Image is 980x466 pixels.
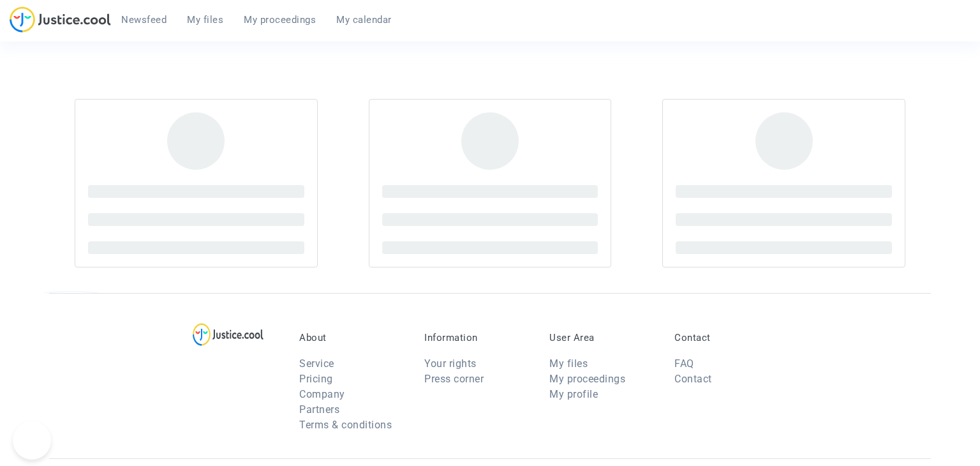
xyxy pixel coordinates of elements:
a: My files [549,357,588,370]
a: Press corner [424,373,484,385]
a: Your rights [424,357,477,370]
a: Partners [299,403,339,416]
a: Terms & conditions [299,419,392,431]
a: My calendar [326,10,402,29]
a: My proceedings [549,373,625,385]
span: My proceedings [244,14,316,26]
p: User Area [549,332,655,343]
p: Contact [674,332,780,343]
a: My proceedings [234,10,326,29]
span: My calendar [336,14,392,26]
a: FAQ [674,357,694,370]
a: Pricing [299,373,333,385]
p: About [299,332,405,343]
span: My files [187,14,223,26]
a: Newsfeed [111,10,177,29]
a: Company [299,388,345,400]
iframe: Toggle Customer Support [13,421,51,460]
a: My files [177,10,234,29]
a: Contact [674,373,712,385]
span: Newsfeed [121,14,167,26]
a: Service [299,357,334,370]
img: jc-logo.svg [10,6,111,33]
p: Information [424,332,530,343]
a: My profile [549,388,598,400]
img: logo-lg.svg [193,323,264,346]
